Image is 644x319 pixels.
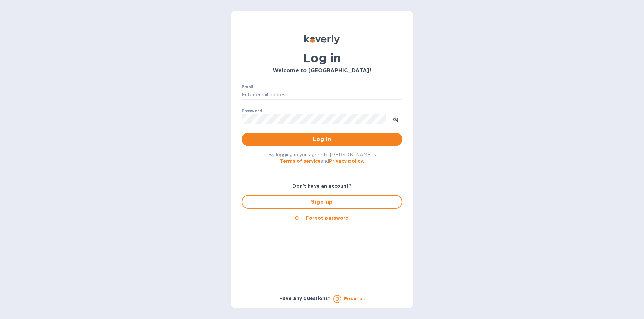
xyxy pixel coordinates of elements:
[241,68,402,74] h3: Welcome to [GEOGRAPHIC_DATA]!
[389,112,402,126] button: toggle password visibility
[329,158,363,164] a: Privacy policy
[306,215,349,221] u: Forgot password
[344,296,365,301] a: Email us
[279,296,331,301] b: Have any questions?
[241,133,402,146] button: Log in
[292,183,352,189] b: Don't have an account?
[280,158,321,164] a: Terms of service
[248,198,396,206] span: Sign up
[241,195,402,209] button: Sign up
[241,51,402,65] h1: Log in
[241,90,402,100] input: Enter email address
[241,85,253,89] label: Email
[268,152,376,164] span: By logging in you agree to [PERSON_NAME]'s and .
[304,35,340,44] img: Koverly
[241,109,262,113] label: Password
[247,135,397,143] span: Log in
